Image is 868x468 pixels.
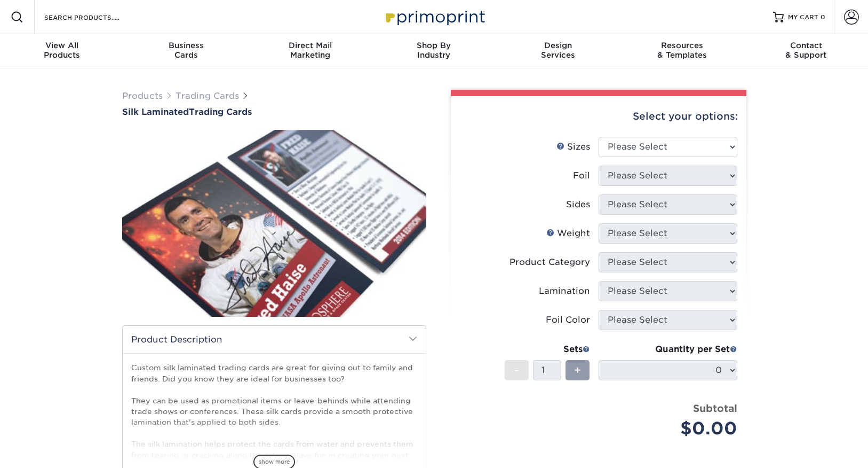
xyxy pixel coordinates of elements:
[122,91,163,101] a: Products
[372,34,496,68] a: Shop ByIndustry
[620,34,744,68] a: Resources& Templates
[248,34,372,68] a: Direct MailMarketing
[821,13,825,21] span: 0
[248,41,372,50] span: Direct Mail
[744,41,868,50] span: Contact
[459,96,738,137] div: Select your options:
[176,91,239,101] a: Trading Cards
[620,41,744,60] div: & Templates
[122,107,426,117] a: Silk LaminatedTrading Cards
[788,13,818,22] span: MY CART
[509,256,590,269] div: Product Category
[43,11,147,24] input: SEARCH PRODUCTS.....
[124,41,248,50] span: Business
[693,402,737,414] strong: Subtotal
[574,362,581,378] span: +
[123,326,426,353] h2: Product Description
[122,107,189,117] span: Silk Laminated
[620,41,744,50] span: Resources
[496,41,620,60] div: Services
[539,285,590,298] div: Lamination
[744,41,868,60] div: & Support
[372,41,496,50] span: Shop By
[566,198,590,211] div: Sides
[496,34,620,68] a: DesignServices
[124,41,248,60] div: Cards
[381,5,488,28] img: Primoprint
[744,34,868,68] a: Contact& Support
[505,343,590,356] div: Sets
[573,169,590,182] div: Foil
[122,118,426,329] img: Silk Laminated 01
[372,41,496,60] div: Industry
[599,343,737,356] div: Quantity per Set
[556,141,590,153] div: Sizes
[546,314,590,326] div: Foil Color
[514,362,519,378] span: -
[546,227,590,240] div: Weight
[122,107,426,117] h1: Trading Cards
[124,34,248,68] a: BusinessCards
[248,41,372,60] div: Marketing
[607,416,737,441] div: $0.00
[496,41,620,50] span: Design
